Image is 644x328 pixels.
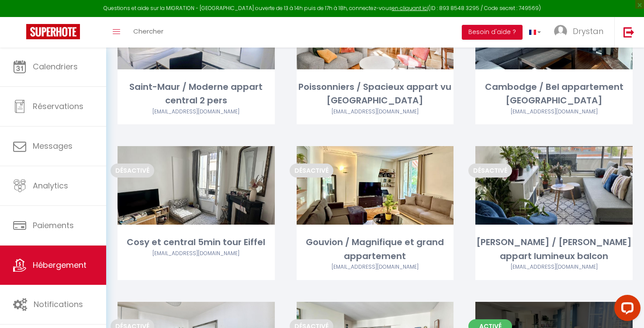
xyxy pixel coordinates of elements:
[33,180,68,191] span: Analytics
[133,27,163,36] span: Chercher
[33,140,73,151] span: Messages
[118,249,275,258] div: Airbnb
[475,263,633,271] div: Airbnb
[554,25,567,38] img: ...
[118,236,275,249] div: Cosy et central 5min tour Eiffel
[623,27,634,38] img: logout
[349,177,401,194] a: Editer
[297,236,454,263] div: Gouvion / Magnifique et grand appartement
[392,4,428,12] a: en cliquant ici
[111,164,154,178] span: Désactivé
[33,220,74,231] span: Paiements
[33,260,87,270] span: Hébergement
[528,177,580,194] a: Editer
[297,108,454,116] div: Airbnb
[297,80,454,108] div: Poissonniers / Spacieux appart vu [GEOGRAPHIC_DATA]
[468,164,512,178] span: Désactivé
[547,17,614,48] a: ... Drystan
[475,108,633,116] div: Airbnb
[33,101,83,112] span: Réservations
[290,164,333,178] span: Désactivé
[170,177,222,194] a: Editer
[33,61,78,72] span: Calendriers
[607,291,644,328] iframe: LiveChat chat widget
[118,80,275,108] div: Saint-Maur / Moderne appart central 2 pers
[475,236,633,263] div: [PERSON_NAME] / [PERSON_NAME] appart lumineux balcon
[462,25,523,40] button: Besoin d'aide ?
[573,26,603,37] span: Drystan
[34,299,83,310] span: Notifications
[475,80,633,108] div: Cambodge / Bel appartement [GEOGRAPHIC_DATA]
[118,108,275,116] div: Airbnb
[127,17,170,48] a: Chercher
[297,263,454,271] div: Airbnb
[26,24,80,39] img: Super Booking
